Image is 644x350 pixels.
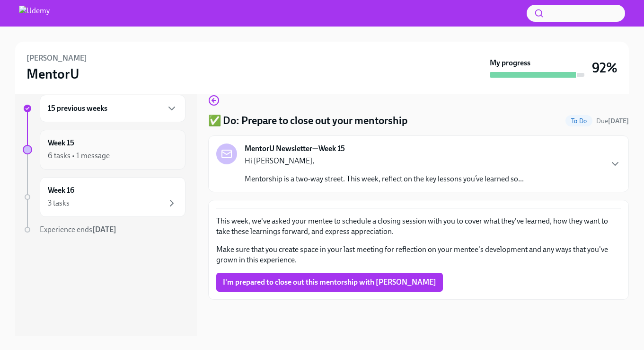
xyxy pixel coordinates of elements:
[608,117,629,125] strong: [DATE]
[245,174,524,184] p: Mentorship is a two-way street. This week, reflect on the key lessons you’ve learned so...
[40,225,116,234] span: Experience ends
[223,278,436,287] span: I'm prepared to close out this mentorship with [PERSON_NAME]
[23,130,185,170] a: Week 156 tasks • 1 message
[23,177,185,217] a: Week 163 tasks
[216,216,621,237] p: This week, we've asked your mentee to schedule a closing session with you to cover what they've l...
[245,144,345,154] strong: MentorU Newsletter—Week 15
[48,185,74,196] h6: Week 16
[19,6,50,21] img: Udemy
[48,151,110,161] div: 6 tasks • 1 message
[596,117,629,125] span: Due
[48,198,70,208] div: 3 tasks
[48,138,74,148] h6: Week 15
[40,95,185,122] div: 15 previous weeks
[26,65,79,82] h3: MentorU
[565,117,592,125] span: To Do
[216,273,443,292] button: I'm prepared to close out this mentorship with [PERSON_NAME]
[490,58,530,68] strong: My progress
[208,114,407,128] h4: ✅ Do: Prepare to close out your mentorship
[216,244,621,265] p: Make sure that you create space in your last meeting for reflection on your mentee's development ...
[92,225,116,234] strong: [DATE]
[48,103,107,114] h6: 15 previous weeks
[26,53,87,63] h6: [PERSON_NAME]
[592,59,618,76] h3: 92%
[596,117,629,126] span: August 29th, 2025 21:00
[245,156,524,166] p: Hi [PERSON_NAME],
